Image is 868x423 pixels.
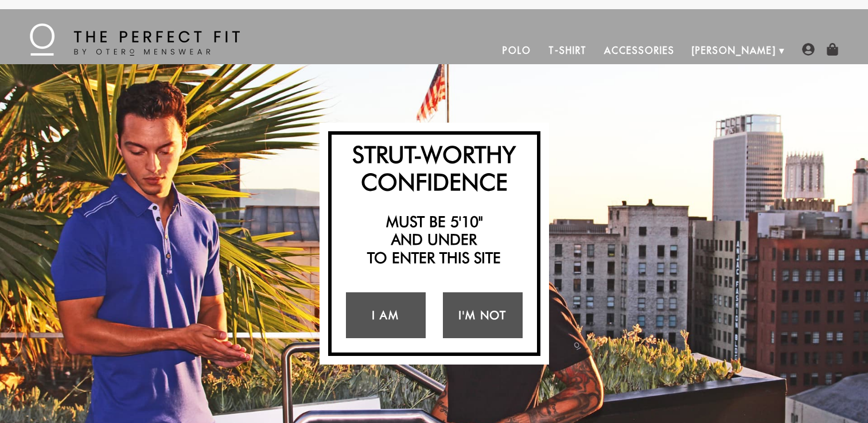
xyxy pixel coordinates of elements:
[494,37,540,64] a: Polo
[826,43,839,56] img: shopping-bag-icon.png
[346,292,426,338] a: I Am
[540,37,595,64] a: T-Shirt
[443,292,523,338] a: I'm Not
[683,37,785,64] a: [PERSON_NAME]
[30,23,240,56] img: The Perfect Fit - by Otero Menswear - Logo
[595,37,683,64] a: Accessories
[802,43,815,56] img: user-account-icon.png
[337,140,531,195] h2: Strut-Worthy Confidence
[337,213,531,267] h2: Must be 5'10" and under to enter this site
